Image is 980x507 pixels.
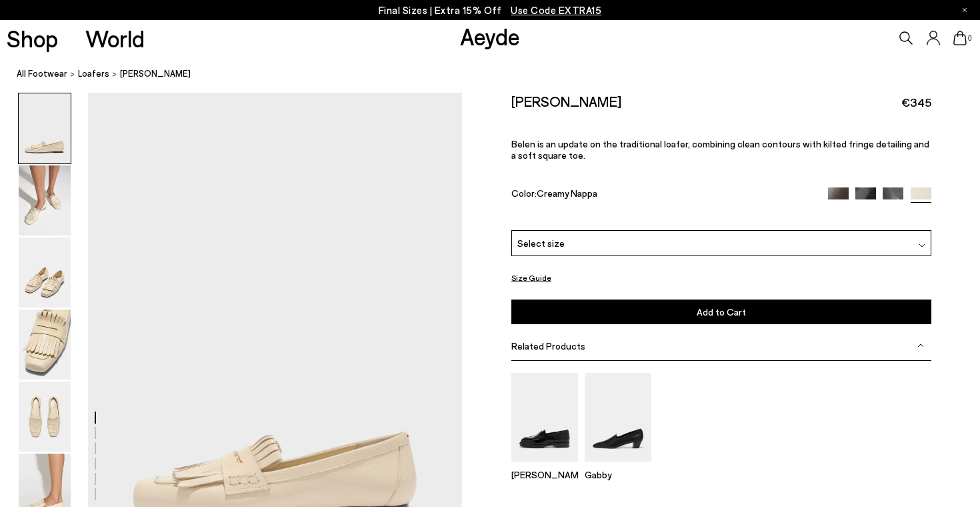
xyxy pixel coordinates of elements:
[511,187,815,203] div: Color:
[511,4,601,16] span: Navigate to /collections/ss25-final-sizes
[919,242,925,249] img: svg%3E
[511,93,621,109] h2: [PERSON_NAME]
[78,67,109,81] a: Loafers
[19,237,71,308] img: Belen Tassel Loafers - Image 3
[585,373,651,462] img: Gabby Almond-Toe Loafers
[511,469,578,480] p: [PERSON_NAME]
[460,22,520,50] a: Aeyde
[19,310,71,380] img: Belen Tassel Loafers - Image 4
[511,270,551,286] button: Size Guide
[120,67,191,81] span: [PERSON_NAME]
[19,93,71,163] img: Belen Tassel Loafers - Image 1
[967,35,973,42] span: 0
[19,382,71,452] img: Belen Tassel Loafers - Image 5
[585,469,651,480] p: Gabby
[537,187,597,199] span: Creamy Nappa
[511,373,578,462] img: Leon Loafers
[7,27,58,50] a: Shop
[511,340,585,352] span: Related Products
[517,236,565,250] span: Select size
[379,2,602,19] p: Final Sizes | Extra 15% Off
[85,27,145,50] a: World
[17,56,980,93] nav: breadcrumb
[901,94,931,111] span: €345
[953,31,967,45] a: 0
[511,300,931,324] button: Add to Cart
[19,165,71,235] img: Belen Tassel Loafers - Image 2
[917,342,924,349] img: svg%3E
[585,452,651,480] a: Gabby Almond-Toe Loafers Gabby
[511,452,578,480] a: Leon Loafers [PERSON_NAME]
[697,306,746,318] span: Add to Cart
[78,68,109,79] span: Loafers
[511,138,931,161] p: Belen is an update on the traditional loafer, combining clean contours with kilted fringe detaili...
[17,67,67,81] a: All Footwear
